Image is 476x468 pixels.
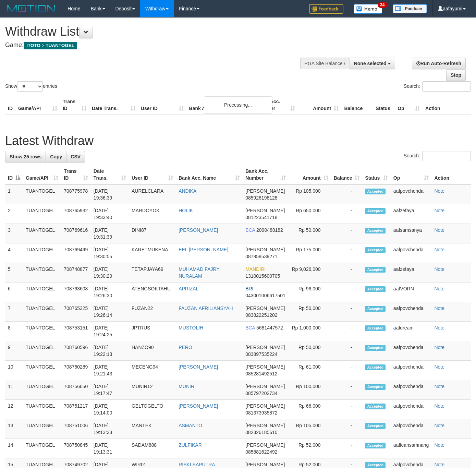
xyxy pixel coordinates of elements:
[23,243,61,263] td: TUANTOGEL
[434,188,444,194] a: Note
[245,384,285,389] span: [PERSON_NAME]
[289,439,331,458] td: Rp 52,000
[434,286,444,291] a: Note
[243,165,289,184] th: Bank Acc. Number: activate to sort column ascending
[176,165,243,184] th: Bank Acc. Name: activate to sort column ascending
[331,341,363,361] td: -
[245,247,285,252] span: [PERSON_NAME]
[434,442,444,448] a: Note
[129,184,176,204] td: AURELCLARA
[91,165,129,184] th: Date Trans.: activate to sort column ascending
[331,361,363,380] td: -
[5,224,23,243] td: 3
[289,361,331,380] td: Rp 61,000
[245,273,280,279] span: Copy 1310015600705 to clipboard
[129,341,176,361] td: HANZO90
[289,380,331,400] td: Rp 100,000
[61,380,91,400] td: 708756650
[365,325,386,331] span: Accepted
[391,165,432,184] th: Op: activate to sort column ascending
[365,384,386,390] span: Accepted
[434,345,444,350] a: Note
[5,263,23,283] td: 5
[24,42,77,49] span: ITOTO > TUANTOGEL
[61,204,91,224] td: 708765932
[391,184,432,204] td: aafpovchenda
[129,243,176,263] td: KARETMUKENA
[331,322,363,341] td: -
[362,165,390,184] th: Status: activate to sort column ascending
[289,400,331,419] td: Rp 66,000
[179,188,196,194] a: ANDIKA
[434,423,444,428] a: Note
[391,380,432,400] td: aafpovchenda
[129,439,176,458] td: SADAM888
[289,263,331,283] td: Rp 9,026,000
[331,184,363,204] td: -
[245,345,285,350] span: [PERSON_NAME]
[179,266,219,279] a: MUHAMAD FAJRY NURALAM
[365,228,386,233] span: Accepted
[129,361,176,380] td: MECENG94
[5,81,57,92] label: Show entries
[5,283,23,302] td: 6
[431,165,471,184] th: Action
[331,380,363,400] td: -
[331,302,363,322] td: -
[23,322,61,341] td: TUANTOGEL
[5,400,23,419] td: 12
[245,195,277,201] span: Copy 085926198128 to clipboard
[23,263,61,283] td: TUANTOGEL
[289,184,331,204] td: Rp 105,000
[5,380,23,400] td: 11
[17,81,43,92] select: Showentries
[61,283,91,302] td: 708763608
[289,283,331,302] td: Rp 96,000
[245,266,266,272] span: MANDIRI
[5,243,23,263] td: 4
[179,423,202,428] a: ASMANTO
[331,243,363,263] td: -
[91,380,129,400] td: [DATE] 19:17:47
[391,341,432,361] td: aafpovchenda
[365,286,386,292] span: Accepted
[61,165,91,184] th: Trans ID: activate to sort column ascending
[245,293,285,298] span: Copy 043001006617501 to clipboard
[245,423,285,428] span: [PERSON_NAME]
[412,58,466,69] a: Run Auto-Refresh
[365,345,386,351] span: Accepted
[391,439,432,458] td: aafleansamnang
[245,305,285,311] span: [PERSON_NAME]
[23,419,61,439] td: TUANTOGEL
[71,154,81,159] span: CSV
[300,58,350,69] div: PGA Site Balance /
[289,419,331,439] td: Rp 105,000
[61,224,91,243] td: 708769616
[298,95,341,115] th: Amount
[434,247,444,252] a: Note
[91,400,129,419] td: [DATE] 19:14:00
[289,302,331,322] td: Rp 50,000
[434,384,444,389] a: Note
[15,95,60,115] th: Game/API
[179,403,218,409] a: [PERSON_NAME]
[66,151,85,163] a: CSV
[365,189,386,194] span: Accepted
[434,305,444,311] a: Note
[289,204,331,224] td: Rp 650,000
[5,361,23,380] td: 10
[354,61,387,66] span: None selected
[391,419,432,439] td: aafpovchenda
[391,361,432,380] td: aafpovchenda
[365,267,386,273] span: Accepted
[5,95,15,115] th: ID
[186,95,255,115] th: Bank Acc. Name
[179,364,218,370] a: [PERSON_NAME]
[5,184,23,204] td: 1
[245,188,285,194] span: [PERSON_NAME]
[204,96,272,113] div: Processing...
[245,410,277,416] span: Copy 081373935872 to clipboard
[245,391,277,396] span: Copy 085797202734 to clipboard
[91,224,129,243] td: [DATE] 19:31:39
[5,3,57,14] img: MOTION_logo.png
